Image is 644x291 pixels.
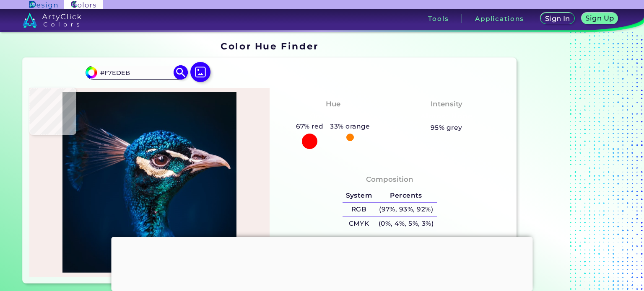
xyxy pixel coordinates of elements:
img: icon picture [190,62,210,82]
h3: Applications [475,15,524,22]
h5: System [343,189,375,203]
img: ArtyClick Design logo [29,1,57,9]
img: img_pavlin.jpg [34,92,265,273]
h5: (97%, 93%, 92%) [375,203,437,216]
input: type color.. [97,67,175,78]
iframe: Advertisement [112,237,533,289]
img: logo_artyclick_colors_white.svg [23,13,82,28]
h4: Composition [366,173,413,185]
h3: Tools [428,15,449,22]
h5: 67% red [293,121,327,132]
a: Sign Up [583,13,616,24]
h4: Intensity [431,98,462,110]
h3: Almost None [417,111,476,121]
h3: Orangy Red [306,111,360,121]
img: icon search [174,65,188,80]
h5: Sign Up [587,15,613,21]
h5: (0%, 4%, 5%, 3%) [375,217,437,231]
h5: 33% orange [327,121,374,132]
h5: Percents [375,189,437,203]
h5: CMYK [343,217,375,231]
h4: Hue [326,98,340,110]
a: Sign In [542,13,573,24]
iframe: Advertisement [520,38,625,287]
h1: Color Hue Finder [221,40,318,52]
h5: RGB [343,203,375,216]
h5: 95% grey [431,122,462,133]
h5: Sign In [546,15,569,22]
